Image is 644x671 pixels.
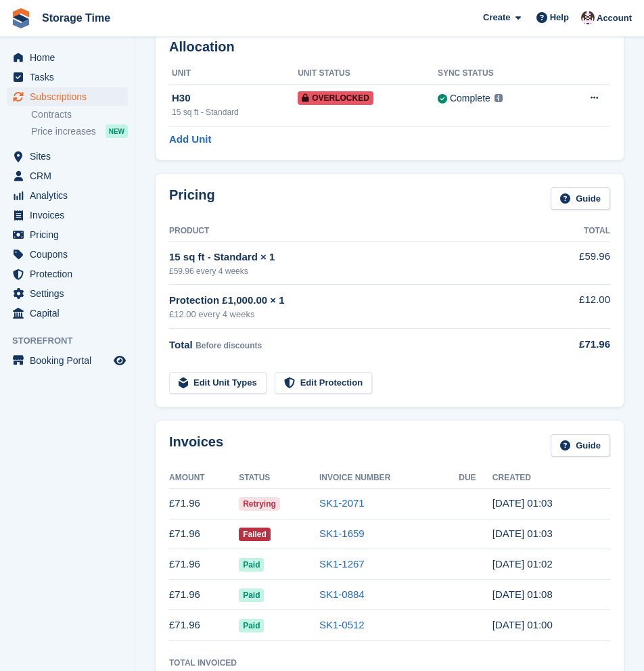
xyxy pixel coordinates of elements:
span: Subscriptions [30,87,111,106]
a: menu [7,304,128,323]
time: 2025-05-31 00:00:35 UTC [492,619,553,630]
a: Edit Unit Types [169,372,267,394]
span: Protection [30,264,111,283]
a: Guide [551,187,610,210]
a: Storage Time [37,7,116,29]
th: Created [492,467,610,489]
img: icon-info-grey-7440780725fd019a000dd9b08b2336e03edf1995a4989e88bcd33f0948082b44.svg [495,94,503,102]
a: Price increases NEW [31,124,128,139]
td: £71.96 [169,580,239,610]
a: menu [7,264,128,283]
a: menu [7,87,128,106]
a: menu [7,166,128,185]
th: Status [239,467,319,489]
span: Total [169,339,193,350]
th: Invoice Number [319,467,459,489]
a: Contracts [31,108,128,121]
a: Preview store [112,352,128,369]
a: menu [7,351,128,370]
th: Amount [169,467,239,489]
div: Protection £1,000.00 × 1 [169,293,552,308]
span: Storefront [12,334,135,348]
th: Unit Status [298,63,438,85]
time: 2025-08-23 00:03:00 UTC [492,528,553,539]
th: Due [459,467,492,489]
div: H30 [172,91,298,106]
span: CRM [30,166,111,185]
h2: Pricing [169,187,215,210]
td: £71.96 [169,488,239,519]
a: SK1-1659 [319,528,365,539]
a: menu [7,284,128,303]
div: £59.96 every 4 weeks [169,265,552,277]
span: Price increases [31,125,96,138]
td: £71.96 [169,610,239,641]
span: Failed [239,528,271,541]
a: Add Unit [169,132,211,147]
a: menu [7,48,128,67]
span: Paid [239,558,264,572]
span: Settings [30,284,111,303]
span: Paid [239,588,264,602]
a: menu [7,186,128,205]
th: Product [169,221,552,242]
span: Retrying [239,497,280,511]
span: Before discounts [195,341,262,350]
div: £12.00 every 4 weeks [169,308,552,321]
a: SK1-0884 [319,588,365,600]
img: stora-icon-8386f47178a22dfd0bd8f6a31ec36ba5ce8667c1dd55bd0f319d3a0aa187defe.svg [11,8,31,28]
a: Edit Protection [275,372,372,394]
a: menu [7,147,128,166]
span: Paid [239,619,264,632]
img: Saeed [581,11,595,24]
a: SK1-0512 [319,619,365,630]
span: Coupons [30,245,111,264]
h2: Invoices [169,434,223,457]
a: SK1-2071 [319,497,365,509]
time: 2025-07-26 00:02:57 UTC [492,558,553,570]
span: Help [550,11,569,24]
span: Tasks [30,68,111,87]
td: £71.96 [169,549,239,580]
span: Invoices [30,206,111,225]
span: Pricing [30,225,111,244]
span: Overlocked [298,91,373,105]
a: menu [7,225,128,244]
a: menu [7,245,128,264]
th: Unit [169,63,298,85]
div: Complete [450,91,490,106]
span: Analytics [30,186,111,205]
span: Home [30,48,111,67]
span: Capital [30,304,111,323]
th: Total [552,221,610,242]
div: Total Invoiced [169,657,237,669]
a: menu [7,68,128,87]
span: Create [483,11,510,24]
h2: Allocation [169,39,610,55]
th: Sync Status [438,63,558,85]
span: Account [597,11,632,25]
div: £71.96 [552,337,610,352]
td: £71.96 [169,519,239,549]
div: 15 sq ft - Standard × 1 [169,250,552,265]
a: Guide [551,434,610,457]
div: NEW [106,124,128,138]
time: 2025-06-28 00:08:33 UTC [492,588,553,600]
span: Booking Portal [30,351,111,370]
time: 2025-09-20 00:03:10 UTC [492,497,553,509]
span: Sites [30,147,111,166]
td: £12.00 [552,285,610,329]
div: 15 sq ft - Standard [172,106,298,118]
a: menu [7,206,128,225]
a: SK1-1267 [319,558,365,570]
td: £59.96 [552,241,610,284]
